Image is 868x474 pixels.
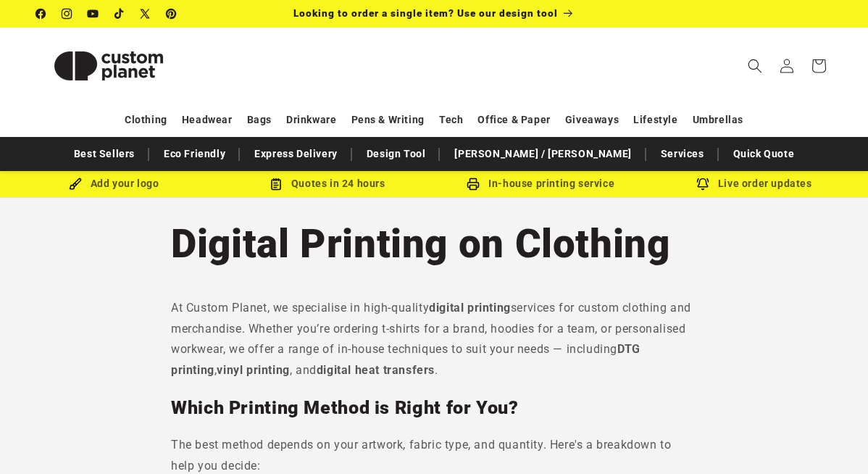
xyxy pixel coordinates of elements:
[726,141,802,167] a: Quick Quote
[439,107,463,133] a: Tech
[286,107,336,133] a: Drinkware
[217,363,289,377] strong: vinyl printing
[693,107,743,133] a: Umbrellas
[7,175,221,193] div: Add your logo
[565,107,619,133] a: Giveaways
[477,107,550,133] a: Office & Paper
[696,178,709,191] img: Order updates
[36,33,181,99] img: Custom Planet
[739,50,771,82] summary: Search
[447,141,638,167] a: [PERSON_NAME] / [PERSON_NAME]
[221,175,435,193] div: Quotes in 24 hours
[359,141,433,167] a: Design Tool
[293,7,558,19] span: Looking to order a single item? Use our design tool
[157,141,233,167] a: Eco Friendly
[467,178,480,191] img: In-house printing
[247,141,345,167] a: Express Delivery
[67,141,142,167] a: Best Sellers
[247,107,272,133] a: Bags
[125,107,167,133] a: Clothing
[171,396,697,420] h2: Which Printing Method is Right for You?
[171,298,697,381] p: At Custom Planet, we specialise in high-quality services for custom clothing and merchandise. Whe...
[317,363,435,377] strong: digital heat transfers
[654,141,711,167] a: Services
[31,28,187,104] a: Custom Planet
[351,107,425,133] a: Pens & Writing
[182,107,233,133] a: Headwear
[429,301,511,315] strong: digital printing
[648,175,861,193] div: Live order updates
[633,107,677,133] a: Lifestyle
[434,175,648,193] div: In-house printing service
[69,178,82,191] img: Brush Icon
[171,218,697,269] h1: Digital Printing on Clothing
[270,178,283,191] img: Order Updates Icon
